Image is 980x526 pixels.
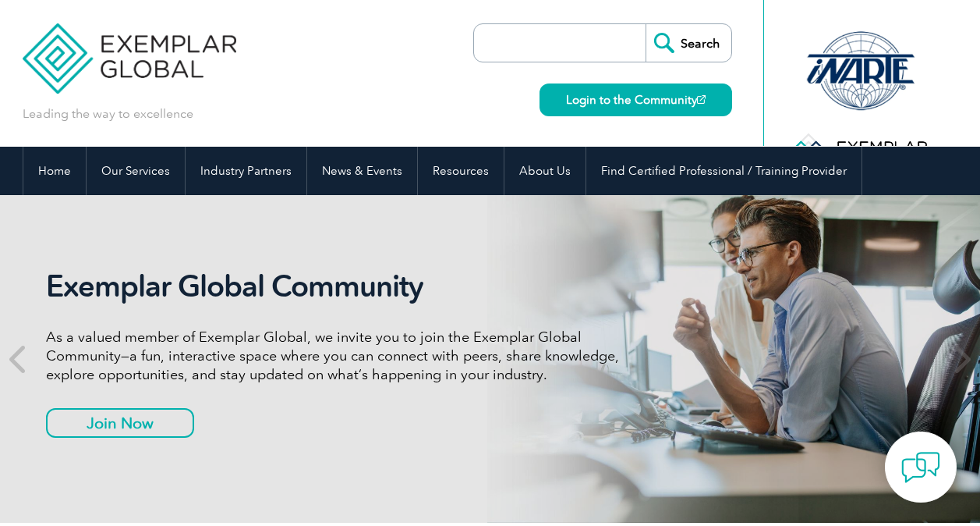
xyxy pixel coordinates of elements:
[46,328,631,384] p: As a valued member of Exemplar Global, we invite you to join the Exemplar Global Community—a fun,...
[87,147,185,195] a: Our Services
[586,147,861,195] a: Find Certified Professional / Training Provider
[307,147,417,195] a: News & Events
[23,105,193,123] p: Leading the way to excellence
[697,95,706,104] img: open_square.png
[540,84,732,116] a: Login to the Community
[46,408,194,438] a: Join Now
[186,147,306,195] a: Industry Partners
[901,448,940,487] img: contact-chat.png
[646,24,731,62] input: Search
[504,147,586,195] a: About Us
[23,147,86,195] a: Home
[418,147,504,195] a: Resources
[46,268,631,304] h2: Exemplar Global Community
